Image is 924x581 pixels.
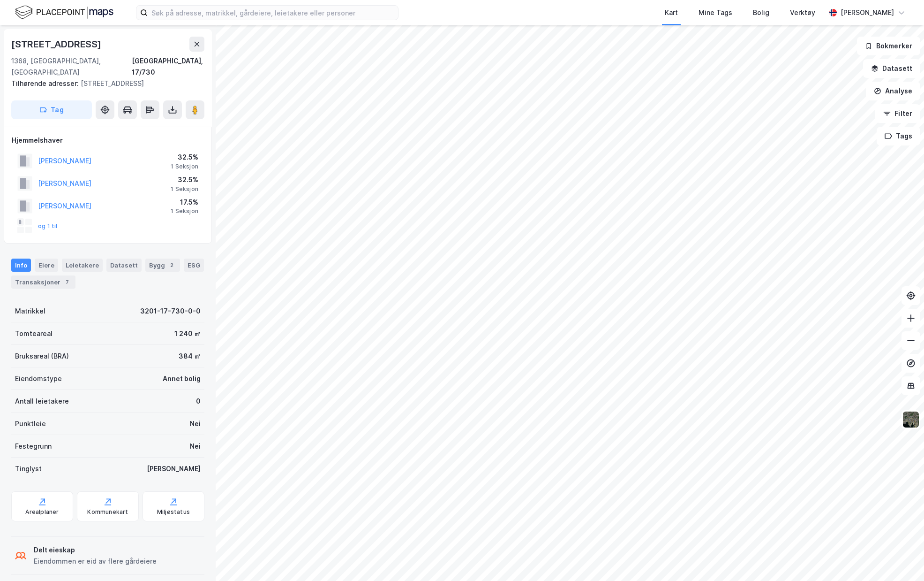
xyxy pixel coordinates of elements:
div: Bygg [145,259,180,272]
div: Kart [665,7,678,18]
div: Kommunekart [87,508,128,516]
div: 32.5% [171,152,198,163]
div: Hjemmelshaver [12,135,204,146]
div: Transaksjoner [11,275,75,289]
iframe: Chat Widget [877,536,924,581]
div: Bolig [753,7,769,18]
div: 0 [196,396,201,407]
div: 1 Seksjon [171,207,198,215]
div: 7 [62,277,72,287]
div: 1 Seksjon [171,163,198,170]
img: logo.f888ab2527a4732fd821a326f86c7f29.svg [15,4,113,21]
div: Nei [190,418,201,429]
div: 2 [167,260,176,270]
div: Antall leietakere [15,396,69,407]
div: 3201-17-730-0-0 [140,306,201,317]
div: 17.5% [171,197,198,208]
div: Nei [190,441,201,452]
div: Eiere [35,259,58,272]
div: 1 240 ㎡ [174,328,201,339]
div: Verktøy [790,7,815,18]
span: Tilhørende adresser: [11,79,81,87]
div: Annet bolig [163,373,201,384]
div: Datasett [106,259,142,272]
div: 384 ㎡ [179,351,201,362]
input: Søk på adresse, matrikkel, gårdeiere, leietakere eller personer [148,6,398,20]
img: 9k= [902,411,920,428]
button: Tag [11,100,92,119]
div: Punktleie [15,418,46,429]
div: [GEOGRAPHIC_DATA], 17/730 [132,55,204,78]
div: ESG [184,259,204,272]
div: Tomteareal [15,328,53,339]
div: Info [11,259,31,272]
button: Datasett [863,59,920,78]
div: Delt eieskap [34,544,157,556]
div: [STREET_ADDRESS] [11,37,103,52]
div: [STREET_ADDRESS] [11,78,197,89]
div: [PERSON_NAME] [147,463,201,474]
button: Bokmerker [857,37,920,55]
div: Leietakere [62,259,103,272]
div: Eiendomstype [15,373,62,384]
div: Tinglyst [15,463,42,474]
div: Matrikkel [15,306,45,317]
div: Festegrunn [15,441,52,452]
button: Analyse [866,82,920,100]
button: Tags [877,127,920,145]
div: [PERSON_NAME] [841,7,894,18]
div: 1368, [GEOGRAPHIC_DATA], [GEOGRAPHIC_DATA] [11,55,132,78]
div: Kontrollprogram for chat [877,536,924,581]
div: Miljøstatus [157,508,190,516]
div: 32.5% [171,174,198,185]
div: Eiendommen er eid av flere gårdeiere [34,556,157,567]
div: Bruksareal (BRA) [15,351,69,362]
div: 1 Seksjon [171,185,198,193]
div: Mine Tags [699,7,732,18]
button: Filter [875,104,920,123]
div: Arealplaner [25,508,59,516]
